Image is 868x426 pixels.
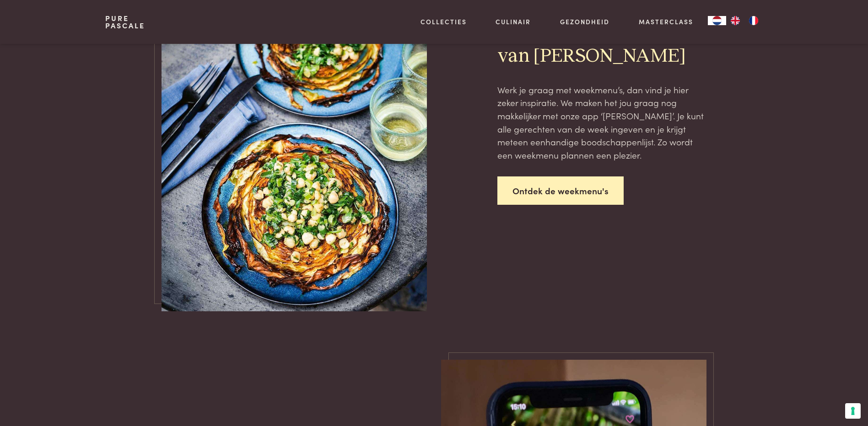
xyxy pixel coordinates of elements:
[497,83,707,162] p: Werk je graag met weekmenu’s, dan vind je hier zeker inspiratie. We maken het jou graag nog makke...
[639,17,693,27] a: Masterclass
[496,17,531,27] a: Culinair
[497,176,624,205] a: Ontdek de weekmenu's
[708,16,726,25] div: Language
[708,16,726,25] a: NL
[497,20,707,69] h2: Ontdek de weekmenu’s van [PERSON_NAME]
[105,15,145,29] a: PurePascale
[744,16,763,25] a: FR
[421,17,467,27] a: Collecties
[560,17,609,27] a: Gezondheid
[726,16,744,25] a: EN
[845,403,861,419] button: Uw voorkeuren voor toestemming voor trackingtechnologieën
[708,16,763,25] aside: Language selected: Nederlands
[726,16,763,25] ul: Language list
